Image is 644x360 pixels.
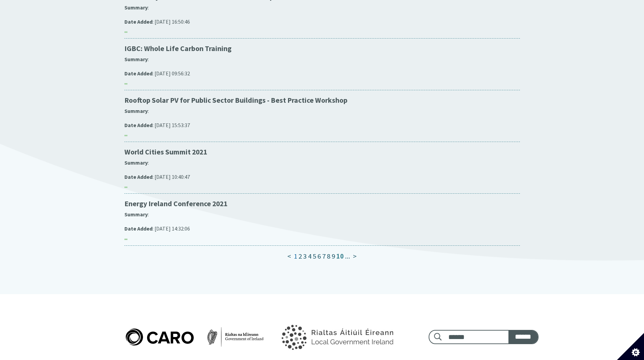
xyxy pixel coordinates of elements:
[124,18,520,26] p: : [DATE] 16:50:46
[332,252,335,261] a: 9
[287,252,291,261] a: <
[124,4,148,11] strong: Summary
[124,173,152,180] strong: Date Added
[303,252,307,261] a: 3
[124,147,520,157] p: World Cities Summit 2021
[345,252,350,261] a: ...
[353,252,357,261] a: >
[327,252,330,261] a: 8
[124,210,520,219] p: :
[322,252,326,261] a: 7
[617,333,644,360] button: Set cookie preferences
[124,122,152,128] strong: Date Added
[124,107,148,114] strong: Summary
[124,56,148,63] strong: Summary
[124,159,520,167] p: :
[124,96,520,136] a: Rooftop Solar PV for Public Sector Buildings - Best Practice Workshop Summary: Date Added: [DATE]...
[124,225,152,232] strong: Date Added
[313,252,316,261] a: 5
[124,199,520,209] p: Energy Ireland Conference 2021
[124,69,520,78] p: : [DATE] 09:56:32
[124,55,520,64] p: :
[124,44,520,85] a: IGBC: Whole Life Carbon Training Summary: Date Added: [DATE] 09:56:32
[124,121,520,130] p: : [DATE] 15:53:37
[124,3,520,12] p: :
[124,224,520,233] p: : [DATE] 14:32:06
[124,327,265,347] img: Caro logo
[299,252,302,261] a: 2
[124,159,148,166] strong: Summary
[124,44,520,53] p: IGBC: Whole Life Carbon Training
[124,199,520,240] a: Energy Ireland Conference 2021 Summary: Date Added: [DATE] 14:32:06
[124,173,520,182] p: : [DATE] 10:40:47
[124,147,520,188] a: World Cities Summit 2021 Summary: Date Added: [DATE] 10:40:47
[124,96,520,105] p: Rooftop Solar PV for Public Sector Buildings - Best Practice Workshop
[336,252,344,261] strong: 10
[124,18,152,25] strong: Date Added
[294,252,297,261] a: 1
[124,211,148,218] strong: Summary
[266,316,407,358] img: Government of Ireland logo
[124,107,520,116] p: :
[308,252,311,261] a: 4
[124,70,152,77] strong: Date Added
[317,252,321,261] a: 6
